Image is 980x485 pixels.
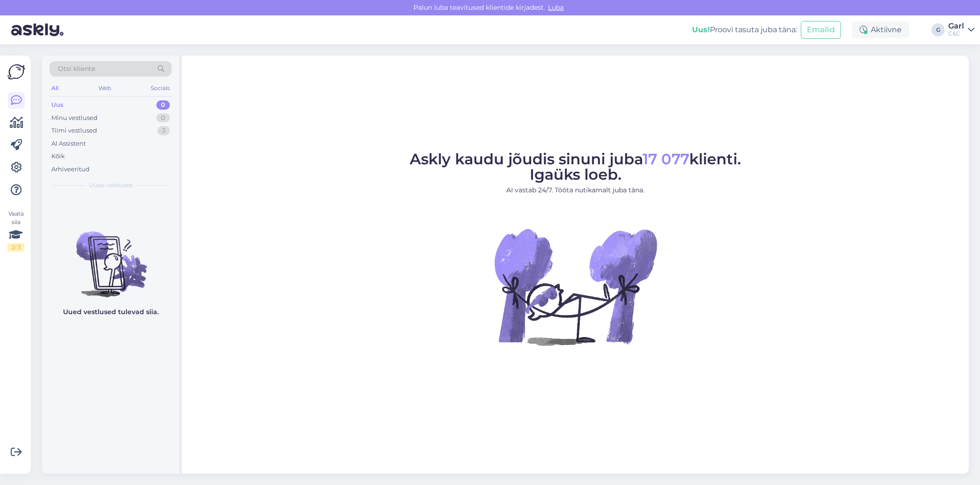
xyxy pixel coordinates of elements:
[643,150,689,168] span: 17 077
[410,150,741,183] span: Askly kaudu jõudis sinuni juba klienti. Igaüks loeb.
[948,22,974,37] a: GarlC&C
[948,30,964,37] div: C&C
[89,181,133,190] span: Uued vestlused
[7,210,24,252] div: Vaata siia
[852,21,909,38] div: Aktiivne
[7,63,25,81] img: Askly Logo
[63,307,159,317] p: Uued vestlused tulevad siia.
[97,82,113,94] div: Web
[58,64,95,74] span: Otsi kliente
[51,126,97,135] div: Tiimi vestlused
[692,25,710,34] b: Uus!
[51,165,90,174] div: Arhiveeritud
[149,82,172,94] div: Socials
[692,24,797,35] div: Proovi tasuta juba täna:
[51,139,86,148] div: AI Assistent
[49,82,60,94] div: All
[51,100,63,110] div: Uus
[948,22,964,30] div: Garl
[801,21,841,39] button: Emailid
[545,3,567,12] span: Luba
[51,152,65,161] div: Kõik
[156,100,170,110] div: 0
[410,185,741,195] p: AI vastab 24/7. Tööta nutikamalt juba täna.
[156,113,170,123] div: 0
[51,113,98,123] div: Minu vestlused
[7,243,24,252] div: 2 / 3
[157,126,170,135] div: 3
[491,203,659,371] img: No Chat active
[931,23,945,36] div: G
[42,215,179,299] img: No chats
